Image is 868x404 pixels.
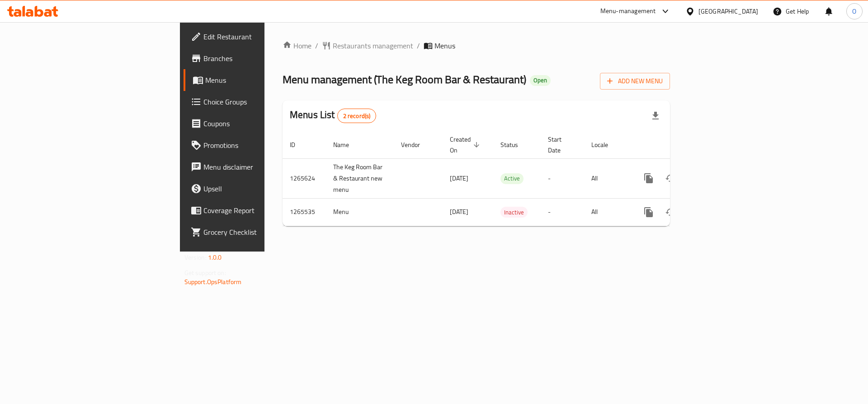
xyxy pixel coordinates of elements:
h2: Menus List [290,108,376,123]
a: Upsell [184,178,325,200]
td: Menu [326,198,394,226]
button: more [638,201,660,223]
div: [GEOGRAPHIC_DATA] [698,6,758,16]
span: Coverage Report [203,205,318,216]
span: Menus [205,75,318,86]
div: Active [500,173,524,184]
span: Choice Groups [203,96,318,107]
span: Name [333,139,361,150]
a: Branches [184,48,325,69]
a: Coverage Report [184,200,325,221]
div: Export file [645,105,666,127]
td: All [584,198,631,226]
span: Restaurants management [333,40,413,51]
a: Coupons [184,113,325,134]
td: - [541,198,584,226]
a: Support.OpsPlatform [184,276,242,288]
span: Locale [591,139,620,150]
span: Add New Menu [607,76,663,87]
span: Coupons [203,118,318,129]
span: [DATE] [450,206,468,218]
a: Menus [184,69,325,91]
span: [DATE] [450,172,468,184]
div: Menu-management [600,6,656,17]
button: Change Status [660,201,681,223]
button: Change Status [660,167,681,189]
a: Edit Restaurant [184,26,325,48]
button: Add New Menu [600,73,670,90]
nav: breadcrumb [283,40,670,51]
a: Grocery Checklist [184,221,325,243]
span: Start Date [548,134,573,156]
span: Menu management ( The Keg Room Bar & Restaurant ) [283,69,526,90]
li: / [417,40,420,51]
span: Menu disclaimer [203,162,318,172]
span: 1.0.0 [208,252,222,263]
span: O [852,6,856,16]
div: Total records count [337,109,377,123]
span: Branches [203,53,318,64]
table: enhanced table [283,131,732,226]
span: Version: [184,252,207,263]
button: more [638,167,660,189]
span: Menus [434,40,455,51]
span: ID [290,139,307,150]
span: Vendor [401,139,432,150]
span: Grocery Checklist [203,227,318,238]
span: Inactive [500,207,528,218]
span: Created On [450,134,482,156]
span: Active [500,173,524,184]
a: Menu disclaimer [184,156,325,178]
a: Restaurants management [322,40,413,51]
span: Get support on: [184,267,226,279]
td: The Keg Room Bar & Restaurant new menu [326,158,394,198]
a: Choice Groups [184,91,325,113]
span: 2 record(s) [338,112,376,120]
th: Actions [631,131,732,159]
td: - [541,158,584,198]
a: Promotions [184,134,325,156]
div: Open [530,75,551,86]
span: Open [530,76,551,84]
td: All [584,158,631,198]
span: Upsell [203,183,318,194]
span: Status [500,139,530,150]
span: Promotions [203,140,318,151]
span: Edit Restaurant [203,31,318,42]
